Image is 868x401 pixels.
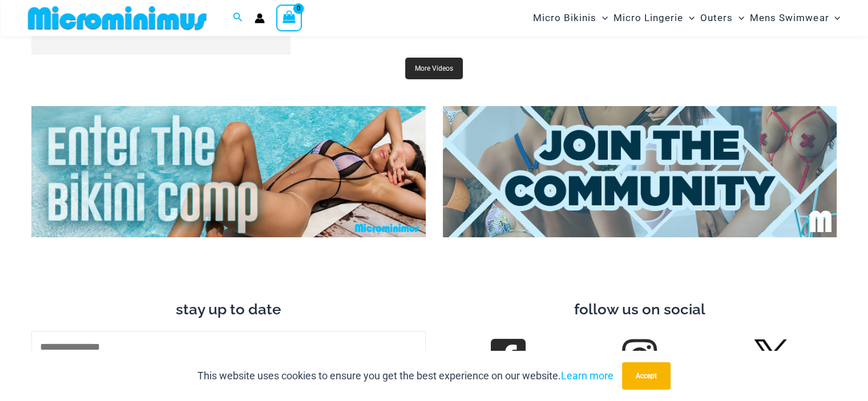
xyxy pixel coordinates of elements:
[561,370,613,382] a: Learn more
[611,3,697,33] a: Micro LingerieMenu ToggleMenu Toggle
[530,3,611,33] a: Micro BikinisMenu ToggleMenu Toggle
[233,11,243,25] a: Search icon link
[622,362,671,390] button: Accept
[624,341,656,372] a: Follow us on Instagram
[697,3,747,33] a: OutersMenu ToggleMenu Toggle
[747,3,843,33] a: Mens SwimwearMenu ToggleMenu Toggle
[533,3,596,33] span: Micro Bikinis
[750,3,829,33] span: Mens Swimwear
[700,3,733,33] span: Outers
[405,58,463,79] a: More Videos
[31,300,426,319] h3: stay up to date
[255,13,265,23] a: Account icon link
[443,300,837,319] h3: follow us on social
[596,3,608,33] span: Menu Toggle
[754,339,788,374] img: Twitter X Logo 42562
[613,3,683,33] span: Micro Lingerie
[683,3,695,33] span: Menu Toggle
[276,5,302,31] a: View Shopping Cart, empty
[197,367,613,384] p: This website uses cookies to ensure you get the best experience on our website.
[443,106,837,237] img: Join Community 2
[733,3,744,33] span: Menu Toggle
[23,5,211,31] img: MM SHOP LOGO FLAT
[31,106,426,237] img: Enter Bikini Comp
[528,2,845,34] nav: Site Navigation
[492,341,524,372] a: follow us on Facebook
[829,3,840,33] span: Menu Toggle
